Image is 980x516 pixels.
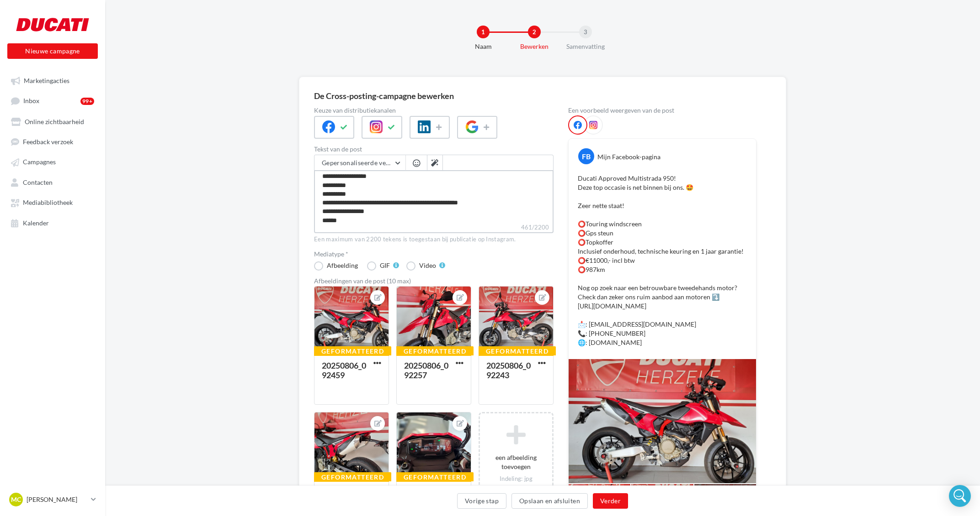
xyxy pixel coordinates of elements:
[505,42,564,51] div: Bewerken
[314,107,554,114] label: Keuze van distributiekanalen
[314,146,554,152] label: Tekst van de post
[327,262,358,269] div: Afbeelding
[23,158,56,166] span: Campagnes
[23,97,39,105] span: Inbox
[314,251,554,257] label: Mediatype *
[404,360,448,380] div: 20250806_092257
[322,360,366,380] div: 20250806_092459
[593,493,628,509] button: Verder
[23,178,53,186] span: Contacten
[5,174,100,190] a: Contacten
[314,223,554,233] label: 461/2200
[578,148,594,164] div: FB
[568,107,756,114] div: Een voorbeeld weergeven van de post
[477,26,490,38] div: 1
[314,346,391,356] div: Geformatteerd
[314,155,405,171] button: Gepersonaliseerde velden
[314,92,454,100] div: De Cross-posting-campagne bewerken
[578,174,747,347] p: Ducati Approved Multistrada 950! Deze top occasie is net binnen bij ons. 🤩 Zeer nette staat! ⭕Tou...
[528,26,541,38] div: 2
[27,495,87,504] p: [PERSON_NAME]
[314,472,391,482] div: Geformatteerd
[25,118,84,125] span: Online zichtbaarheid
[380,262,390,269] div: GIF
[419,262,436,269] div: Video
[457,493,506,509] button: Vorige stap
[23,138,73,146] span: Feedback verzoek
[5,92,100,109] a: Inbox99+
[556,42,615,51] div: Samenvatting
[80,98,94,105] div: 99+
[511,493,588,509] button: Opslaan en afsluiten
[5,153,100,170] a: Campagnes
[322,159,399,167] span: Gepersonaliseerde velden
[7,43,98,59] button: Nieuwe campagne
[479,346,556,356] div: Geformatteerd
[486,360,531,380] div: 20250806_092243
[24,77,69,84] span: Marketingacties
[5,113,100,130] a: Online zichtbaarheid
[23,219,49,227] span: Kalender
[5,133,100,150] a: Feedback verzoek
[23,199,73,207] span: Mediabibliotheek
[11,495,21,504] span: MC
[454,42,512,51] div: Naam
[949,485,971,507] div: Open Intercom Messenger
[396,472,474,482] div: Geformatteerd
[579,26,592,38] div: 3
[314,235,554,244] div: Een maximum van 2200 tekens is toegestaan bij publicatie op Instagram.
[597,152,660,162] div: Mijn Facebook-pagina
[314,278,554,284] div: Afbeeldingen van de post (10 max)
[5,194,100,210] a: Mediabibliotheek
[7,491,98,508] a: MC [PERSON_NAME]
[5,72,100,89] a: Marketingacties
[396,346,474,356] div: Geformatteerd
[5,214,100,231] a: Kalender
